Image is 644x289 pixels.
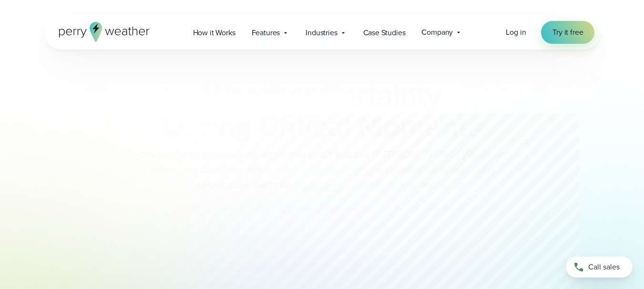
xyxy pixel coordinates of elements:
[541,21,594,44] a: Try it free
[566,257,633,278] a: Call sales
[421,27,453,38] span: Company
[355,23,414,42] a: Case Studies
[506,27,526,38] span: Log in
[306,27,337,39] span: Industries
[506,27,526,38] a: Log in
[588,261,620,273] span: Call sales
[363,27,406,39] span: Case Studies
[252,27,280,39] span: Features
[193,27,235,39] span: How it Works
[185,23,244,42] a: How it Works
[552,27,583,38] span: Try it free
